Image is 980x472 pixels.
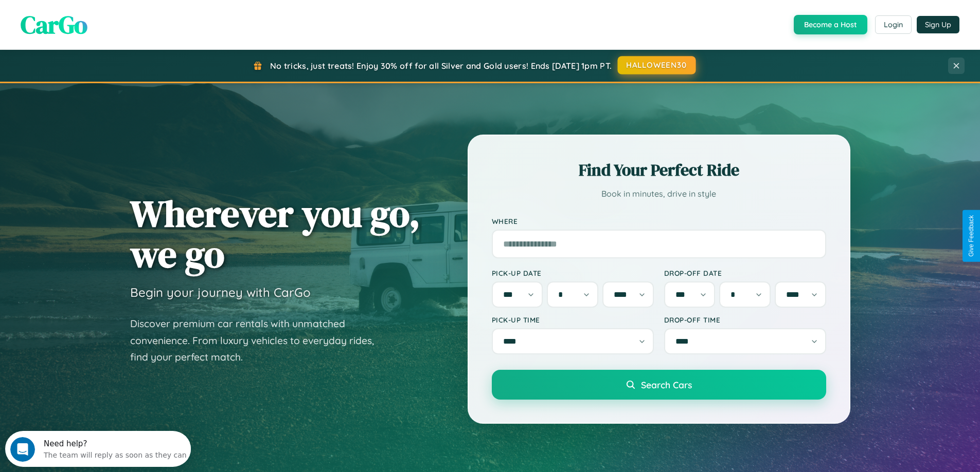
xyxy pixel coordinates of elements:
[130,315,387,366] p: Discover premium car rentals with unmatched convenience. From luxury vehicles to everyday rides, ...
[39,9,182,17] div: Need help?
[641,379,692,390] span: Search Cars
[10,437,35,462] iframe: Intercom live chat
[5,431,191,467] iframe: Intercom live chat discovery launcher
[794,15,867,34] button: Become a Host
[492,159,826,181] h2: Find Your Perfect Ride
[664,269,826,277] label: Drop-off Date
[270,61,612,71] span: No tricks, just treats! Enjoy 30% off for all Silver and Gold users! Ends [DATE] 1pm PT.
[130,285,311,300] h3: Begin your journey with CarGo
[492,370,826,400] button: Search Cars
[492,269,654,277] label: Pick-up Date
[618,56,696,74] button: HALLOWEEN30
[4,4,191,32] div: Open Intercom Messenger
[39,17,182,28] div: The team will reply as soon as they can
[492,186,826,201] p: Book in minutes, drive in style
[21,8,87,42] span: CarGo
[917,16,959,33] button: Sign Up
[664,315,826,324] label: Drop-off Time
[875,15,912,34] button: Login
[968,215,975,257] div: Give Feedback
[492,217,826,225] label: Where
[492,315,654,324] label: Pick-up Time
[130,193,420,274] h1: Wherever you go, we go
